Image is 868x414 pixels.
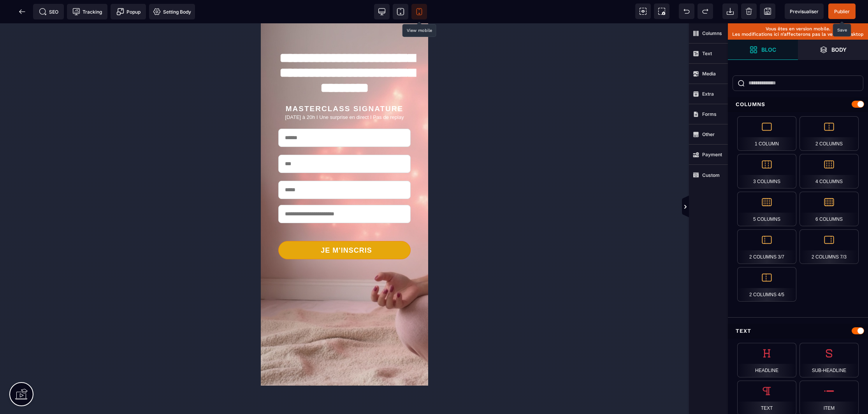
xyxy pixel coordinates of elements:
[785,3,824,19] span: Preview
[728,324,868,338] div: Text
[790,9,819,14] span: Previsualiser
[834,9,850,14] span: Publier
[702,71,716,77] strong: Media
[18,218,150,236] button: JE M'INSCRIS
[72,8,102,16] span: Tracking
[799,154,859,189] div: 4 Columns
[116,8,141,16] span: Popup
[702,30,722,36] strong: Columns
[702,152,722,157] strong: Payment
[737,154,796,189] div: 3 Columns
[737,192,796,226] div: 5 Columns
[732,26,864,31] p: Vous êtes en version mobile.
[12,77,156,90] h2: MASTERCLASS SIGNATURE
[737,116,796,151] div: 1 Column
[635,3,651,19] span: View components
[737,343,796,377] div: Headline
[799,343,859,377] div: Sub-Headline
[39,8,58,16] span: SEO
[24,91,143,97] span: [DATE] à 20h I Une surprise en direct I Pas de replay
[702,172,720,178] strong: Custom
[737,229,796,264] div: 2 Columns 3/7
[737,267,796,302] div: 2 Columns 4/5
[153,8,191,16] span: Setting Body
[702,91,714,97] strong: Extra
[654,3,669,19] span: Screenshot
[799,116,859,151] div: 2 Columns
[732,31,864,37] p: Les modifications ici n’affecterons pas la version desktop
[702,111,717,117] strong: Forms
[728,40,798,60] span: Open Blocks
[799,229,859,264] div: 2 Columns 7/3
[831,47,847,52] strong: Body
[799,192,859,226] div: 6 Columns
[761,47,776,52] strong: Bloc
[702,131,715,137] strong: Other
[728,97,868,112] div: Columns
[702,51,712,56] strong: Text
[798,40,868,60] span: Open Layer Manager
